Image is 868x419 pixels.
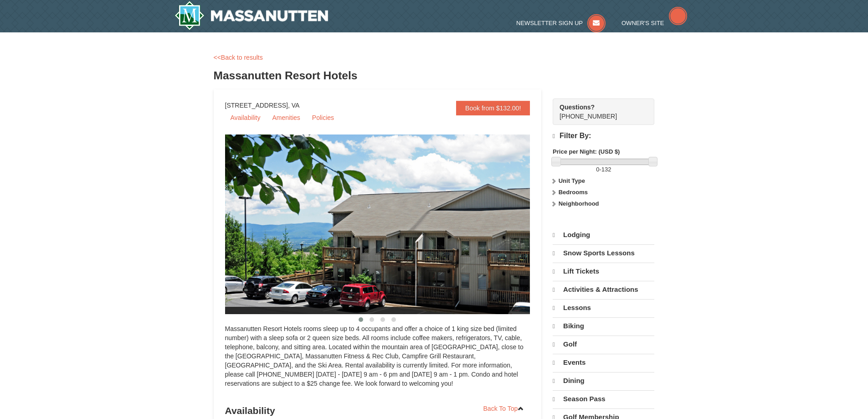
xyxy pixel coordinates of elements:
a: Lodging [553,227,654,243]
span: 0 [596,166,599,173]
span: 132 [601,166,611,173]
span: Newsletter Sign Up [516,20,583,26]
span: Owner's Site [621,20,664,26]
a: Biking [553,317,654,335]
a: Availability [225,111,266,124]
a: <<Back to results [214,54,263,61]
strong: Questions? [560,103,595,111]
strong: Price per Night: (USD $) [553,148,620,155]
h3: Massanutten Resort Hotels [214,67,655,85]
a: Policies [307,111,339,124]
a: Massanutten Resort [175,1,329,30]
a: Dining [553,372,654,389]
a: Season Pass [553,390,654,408]
a: Snow Sports Lessons [553,244,654,262]
img: Massanutten Resort Logo [175,1,329,30]
label: - [553,165,654,174]
strong: Bedrooms [559,189,588,196]
a: Lessons [553,299,654,316]
a: Back To Top [478,402,530,415]
a: Events [553,354,654,371]
strong: Neighborhood [559,200,599,207]
span: [PHONE_NUMBER] [560,103,638,120]
a: Activities & Attractions [553,281,654,298]
h4: Filter By: [553,132,654,140]
strong: Unit Type [559,177,585,184]
a: Newsletter Sign Up [516,20,606,26]
a: Lift Tickets [553,263,654,280]
a: Owner's Site [621,20,687,26]
img: 19219026-1-e3b4ac8e.jpg [225,134,553,314]
a: Book from $132.00! [456,101,530,115]
div: Massanutten Resort Hotels rooms sleep up to 4 occupants and offer a choice of 1 king size bed (li... [225,324,530,397]
a: Amenities [267,111,305,124]
a: Golf [553,336,654,353]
